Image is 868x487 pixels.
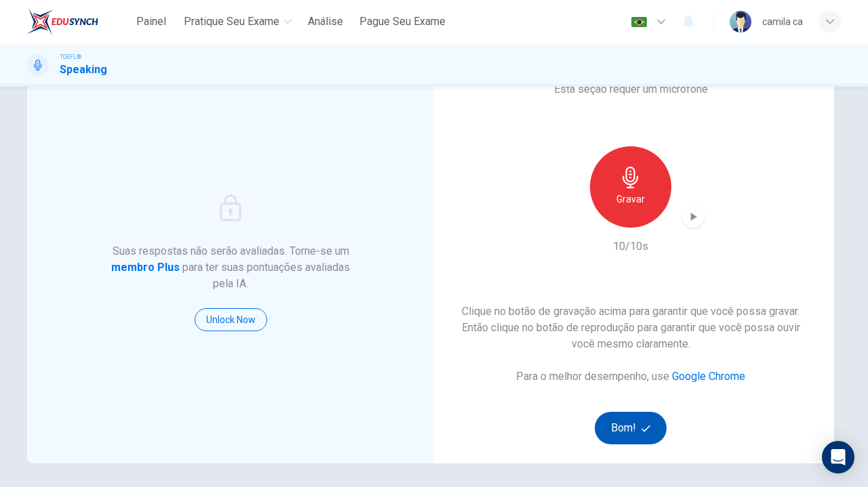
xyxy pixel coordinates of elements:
a: EduSynch logo [27,8,130,35]
img: pt [631,17,648,27]
strong: membro Plus [111,261,180,274]
a: Google Chrome [672,370,745,383]
button: Gravar [590,146,671,228]
h6: Clique no botão de gravação acima para garantir que você possa gravar. Então clique no botão de r... [449,303,812,352]
div: camila ca [762,14,803,30]
div: Open Intercom Messenger [822,441,854,473]
button: Pague Seu Exame [354,9,451,34]
button: Unlock Now [195,308,267,331]
img: EduSynch logo [27,8,98,35]
h6: Para o melhor desempenho, use [516,368,745,385]
h1: Speaking [60,62,107,78]
h6: Esta seção requer um microfone [554,81,708,98]
h6: Suas respostas não serão avaliadas. Torne-se um para ter suas pontuações avaliadas pela IA. [108,243,353,292]
span: Pratique seu exame [184,14,279,30]
button: Bom! [595,412,667,444]
img: Profile picture [730,11,751,33]
button: Pratique seu exame [178,9,297,34]
span: Pague Seu Exame [359,14,446,30]
span: TOEFL® [60,52,81,62]
h6: 10/10s [613,238,648,255]
button: Painel [130,9,173,34]
span: Análise [308,14,343,30]
h6: Gravar [616,191,645,207]
button: Análise [302,9,349,34]
span: Painel [136,14,166,30]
